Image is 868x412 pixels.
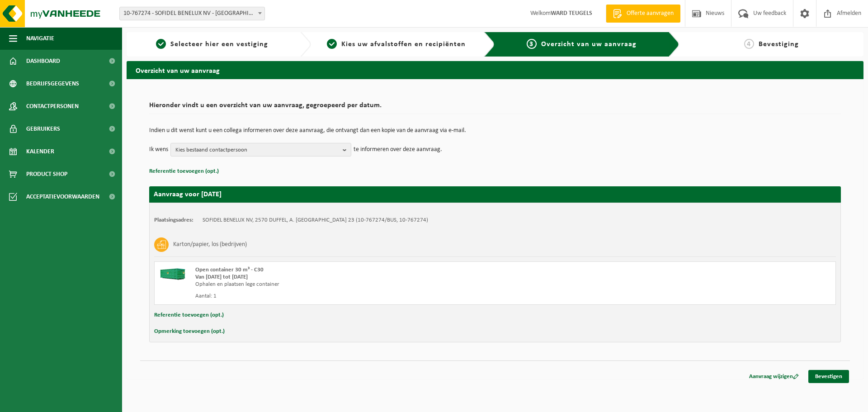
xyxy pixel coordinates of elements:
[149,128,841,134] p: Indien u dit wenst kunt u een collega informeren over deze aanvraag, die ontvangt dan een kopie v...
[527,39,537,49] span: 3
[173,237,247,252] h3: Karton/papier, los (bedrijven)
[26,95,79,118] span: Contactpersonen
[175,143,339,157] span: Kies bestaand contactpersoon
[149,143,168,156] p: Ik wens
[26,163,67,185] span: Product Shop
[551,10,592,17] strong: WARD TEUGELS
[808,370,849,383] a: Bevestigen
[759,41,799,48] span: Bevestiging
[354,143,442,156] p: te informeren over deze aanvraag.
[131,39,293,50] a: 1Selecteer hier een vestiging
[26,185,99,208] span: Acceptatievoorwaarden
[327,39,337,49] span: 2
[26,50,60,72] span: Dashboard
[341,41,466,48] span: Kies uw afvalstoffen en recipiënten
[195,274,248,280] strong: Van [DATE] tot [DATE]
[26,27,54,50] span: Navigatie
[195,293,531,300] div: Aantal: 1
[154,217,193,223] strong: Plaatsingsadres:
[154,326,225,337] button: Opmerking toevoegen (opt.)
[195,281,531,288] div: Ophalen en plaatsen lege container
[541,41,637,48] span: Overzicht van uw aanvraag
[156,39,166,49] span: 1
[119,7,265,20] span: 10-767274 - SOFIDEL BENELUX NV - DUFFEL
[624,9,676,18] span: Offerte aanvragen
[170,41,268,48] span: Selecteer hier een vestiging
[195,267,264,273] span: Open container 30 m³ - C30
[154,309,224,321] button: Referentie toevoegen (opt.)
[149,166,219,177] button: Referentie toevoegen (opt.)
[170,143,351,156] button: Kies bestaand contactpersoon
[26,118,60,140] span: Gebruikers
[744,39,754,49] span: 4
[127,61,863,79] h2: Overzicht van uw aanvraag
[26,72,79,95] span: Bedrijfsgegevens
[316,39,477,50] a: 2Kies uw afvalstoffen en recipiënten
[742,370,806,383] a: Aanvraag wijzigen
[606,5,680,23] a: Offerte aanvragen
[154,191,222,198] strong: Aanvraag voor [DATE]
[120,7,264,20] span: 10-767274 - SOFIDEL BENELUX NV - DUFFEL
[203,217,428,224] td: SOFIDEL BENELUX NV, 2570 DUFFEL, A. [GEOGRAPHIC_DATA] 23 (10-767274/BUS, 10-767274)
[26,140,54,163] span: Kalender
[159,266,186,280] img: HK-XC-30-GN-00.png
[149,102,841,114] h2: Hieronder vindt u een overzicht van uw aanvraag, gegroepeerd per datum.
